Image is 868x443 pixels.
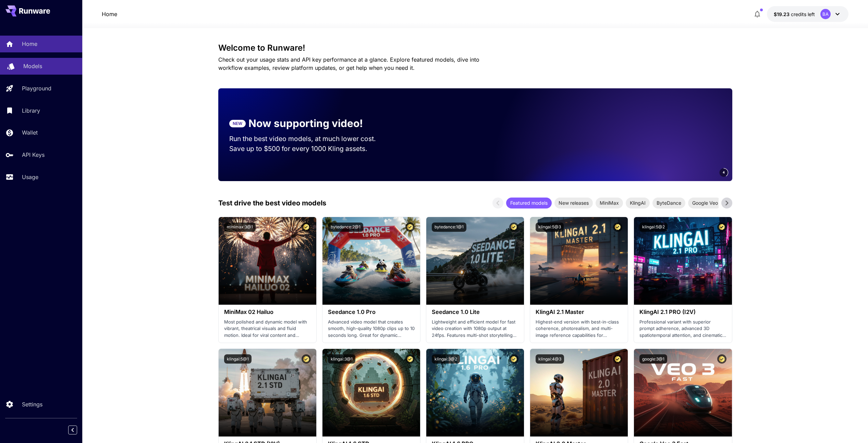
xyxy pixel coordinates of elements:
p: Wallet [22,128,38,137]
p: NEW [233,121,242,127]
button: minimax:3@1 [224,223,256,232]
img: alt [426,349,524,436]
p: Professional variant with superior prompt adherence, advanced 3D spatiotemporal attention, and ci... [639,319,726,339]
button: klingai:3@2 [432,354,460,364]
button: klingai:5@2 [639,223,668,232]
img: alt [426,217,524,305]
span: Google Veo [688,199,722,206]
button: klingai:3@1 [328,354,355,364]
img: alt [219,349,316,436]
div: $19.2308 [774,11,815,18]
div: ByteDance [652,198,685,208]
nav: breadcrumb [102,10,117,18]
span: ByteDance [652,199,685,206]
p: Now supporting video! [248,116,363,131]
p: API Keys [22,151,45,159]
p: Test drive the best video models [218,198,326,208]
p: Most polished and dynamic model with vibrant, theatrical visuals and fluid motion. Ideal for vira... [224,319,311,339]
button: klingai:5@1 [224,354,252,364]
p: Models [23,62,42,70]
p: Save up to $500 for every 1000 Kling assets. [229,144,389,154]
button: Certified Model – Vetted for best performance and includes a commercial license. [717,223,726,232]
p: Settings [22,400,42,408]
h3: MiniMax 02 Hailuo [224,309,311,315]
p: Run the best video models, at much lower cost. [229,134,389,144]
h3: Seedance 1.0 Pro [328,309,415,315]
span: credits left [791,11,815,17]
button: Collapse sidebar [68,426,77,434]
div: Featured models [506,198,552,208]
button: klingai:5@3 [536,223,564,232]
span: MiniMax [596,199,623,206]
div: New releases [554,198,593,208]
span: $19.23 [774,11,791,17]
h3: KlingAI 2.1 Master [536,309,622,315]
h3: KlingAI 2.1 PRO (I2V) [639,309,726,315]
p: Lightweight and efficient model for fast video creation with 1080p output at 24fps. Features mult... [432,319,518,339]
div: BA [820,9,831,19]
div: Google Veo [688,198,722,208]
button: Certified Model – Vetted for best performance and includes a commercial license. [405,223,415,232]
button: bytedance:1@1 [432,223,466,232]
button: klingai:4@3 [536,354,564,364]
button: Certified Model – Vetted for best performance and includes a commercial license. [405,354,415,364]
p: Library [22,106,40,115]
span: Check out your usage stats and API key performance at a glance. Explore featured models, dive int... [218,56,479,71]
button: Certified Model – Vetted for best performance and includes a commercial license. [613,223,622,232]
h3: Seedance 1.0 Lite [432,309,518,315]
div: Collapse sidebar [73,424,82,436]
button: Certified Model – Vetted for best performance and includes a commercial license. [717,354,726,364]
p: Highest-end version with best-in-class coherence, photorealism, and multi-image reference capabil... [536,319,622,339]
span: KlingAI [626,199,650,206]
p: Advanced video model that creates smooth, high-quality 1080p clips up to 10 seconds long. Great f... [328,319,415,339]
span: New releases [554,199,593,206]
button: Certified Model – Vetted for best performance and includes a commercial license. [509,223,518,232]
img: alt [219,217,316,305]
div: MiniMax [596,198,623,208]
h3: Welcome to Runware! [218,43,732,53]
p: Usage [22,173,38,181]
img: alt [634,349,732,436]
p: Home [22,40,37,48]
a: Home [102,10,117,18]
button: Certified Model – Vetted for best performance and includes a commercial license. [509,354,518,364]
img: alt [322,217,420,305]
img: alt [530,349,628,436]
span: Featured models [506,199,552,206]
button: google:3@1 [639,354,667,364]
span: 4 [723,170,725,175]
button: Certified Model – Vetted for best performance and includes a commercial license. [302,354,311,364]
p: Playground [22,84,51,92]
button: Certified Model – Vetted for best performance and includes a commercial license. [613,354,622,364]
img: alt [634,217,732,305]
button: bytedance:2@1 [328,223,363,232]
img: alt [322,349,420,436]
button: Certified Model – Vetted for best performance and includes a commercial license. [302,223,311,232]
img: alt [530,217,628,305]
button: $19.2308BA [767,6,848,22]
div: KlingAI [626,198,650,208]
